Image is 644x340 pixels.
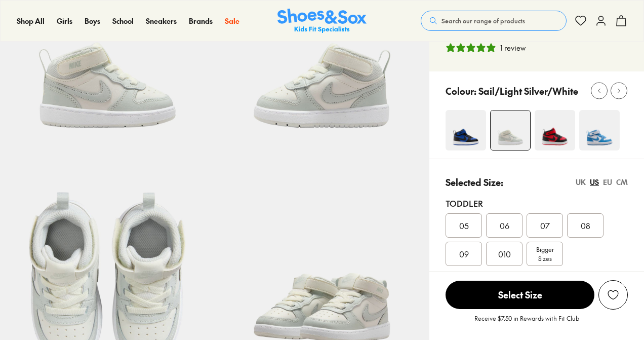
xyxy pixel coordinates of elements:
img: 4-537458_1 [446,110,486,150]
div: EU [603,177,612,187]
p: Sail/Light Silver/White [478,84,578,98]
button: Select Size [446,280,594,310]
img: SNS_Logo_Responsive.svg [277,9,367,33]
a: Girls [57,16,72,26]
span: 010 [498,248,511,260]
button: Add to Wishlist [598,280,628,310]
a: School [112,16,134,26]
span: 09 [459,248,469,260]
a: Shoes & Sox [277,9,367,33]
a: Brands [189,16,213,26]
button: 5 stars, 1 ratings [446,43,526,53]
div: CM [616,177,628,187]
span: 07 [540,219,550,232]
img: 4-527584_1 [579,110,620,150]
span: 06 [500,219,509,232]
a: Shop All [17,16,45,26]
div: US [590,177,599,187]
a: Sale [225,16,239,26]
div: 1 review [500,43,526,53]
img: 4-501866_1 [535,110,575,150]
p: Selected Size: [446,175,503,189]
span: Select Size [446,281,594,309]
span: 05 [459,219,469,232]
a: Boys [85,16,100,26]
a: Sneakers [146,16,177,26]
div: UK [576,177,586,187]
span: Search our range of products [441,16,525,25]
img: 4-537455_1 [491,110,530,150]
button: Gorgias live chat [5,4,35,34]
p: Receive $7.50 in Rewards with Fit Club [474,314,579,332]
span: Bigger Sizes [536,245,554,263]
button: Search our range of products [421,11,567,31]
div: Toddler [446,197,628,209]
span: 08 [581,219,590,232]
p: Colour: [446,84,476,98]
